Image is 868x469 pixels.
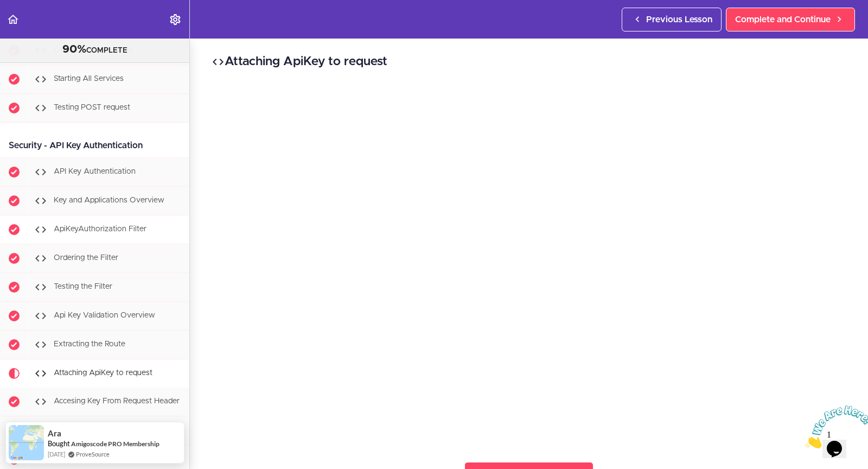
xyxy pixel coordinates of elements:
[54,104,130,111] span: Testing POST request
[54,197,164,204] span: Key and Applications Overview
[735,13,831,26] span: Complete and Continue
[212,53,846,71] h2: Attaching ApiKey to request
[169,13,182,26] svg: Settings Menu
[7,13,20,26] svg: Back to course curriculum
[54,254,118,262] span: Ordering the Filter
[54,340,125,348] span: Extracting the Route
[54,168,136,175] span: API Key Authentication
[54,225,146,233] span: ApiKeyAuthorization Filter
[71,440,159,448] a: Amigoscode PRO Membership
[4,4,72,47] img: Chat attention grabber
[54,312,155,319] span: Api Key Validation Overview
[4,4,9,14] span: 1
[801,401,868,453] iframe: chat widget
[62,44,86,55] span: 90%
[646,13,712,26] span: Previous Lesson
[54,397,180,405] span: Accesing Key From Request Header
[48,439,70,448] span: Bought
[622,8,722,31] a: Previous Lesson
[54,283,112,290] span: Testing the Filter
[54,369,152,377] span: Attaching ApiKey to request
[48,429,61,438] span: Ara
[48,449,65,459] span: [DATE]
[726,8,855,31] a: Complete and Continue
[76,449,110,459] a: ProveSource
[9,425,44,460] img: provesource social proof notification image
[14,43,176,57] div: COMPLETE
[54,75,124,83] span: Starting All Services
